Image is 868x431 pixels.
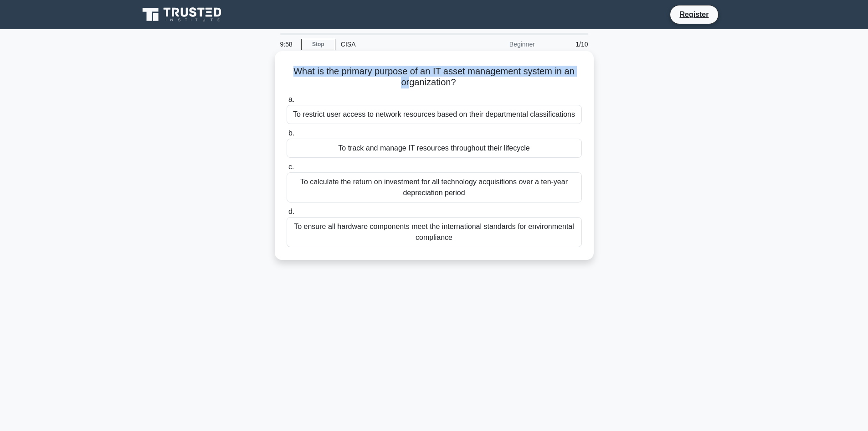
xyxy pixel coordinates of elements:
span: c. [288,163,294,171]
span: d. [288,208,294,215]
span: a. [288,95,294,103]
div: CISA [335,35,461,53]
div: 1/10 [540,35,594,53]
h5: What is the primary purpose of an IT asset management system in an organization? [286,66,583,88]
a: Stop [301,39,335,50]
div: To calculate the return on investment for all technology acquisitions over a ten-year depreciatio... [287,172,582,203]
a: Register [674,9,714,20]
div: Beginner [461,35,540,53]
div: To track and manage IT resources throughout their lifecycle [287,139,582,158]
span: b. [288,129,294,137]
div: 9:58 [275,35,301,53]
div: To ensure all hardware components meet the international standards for environmental compliance [287,217,582,247]
div: To restrict user access to network resources based on their departmental classifications [287,105,582,124]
